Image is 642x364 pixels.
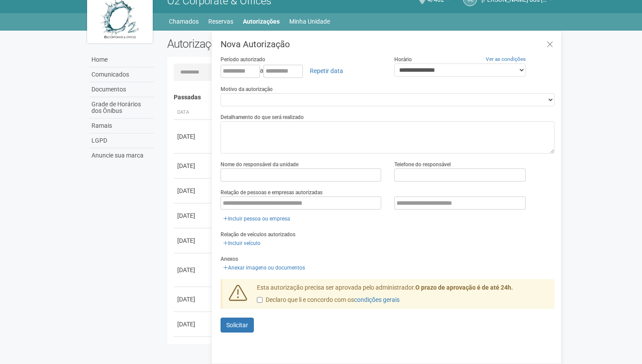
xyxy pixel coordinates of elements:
a: Grade de Horários dos Ônibus [89,97,154,119]
div: a [221,63,381,78]
label: Nome do responsável da unidade [221,161,298,168]
button: Solicitar [221,318,254,332]
h2: Autorizações [167,37,354,50]
span: Solicitar [226,322,248,329]
a: Autorizações [243,15,280,28]
label: Anexos [221,255,238,263]
div: [DATE] [177,211,210,220]
a: Incluir pessoa ou empresa [221,214,293,224]
label: Telefone do responsável [394,161,451,168]
a: Documentos [89,82,154,97]
div: Esta autorização precisa ser aprovada pelo administrador. [250,283,555,309]
input: Declaro que li e concordo com oscondições gerais [257,297,263,303]
a: Home [89,52,154,67]
div: [DATE] [177,266,210,274]
label: Relação de veículos autorizados [221,231,295,238]
label: Horário [394,56,412,63]
div: [DATE] [177,132,210,141]
label: Período autorizado [221,56,265,63]
h4: Passadas [174,94,549,101]
div: [DATE] [177,320,210,329]
a: Incluir veículo [221,238,263,248]
label: Relação de pessoas e empresas autorizadas [221,189,323,196]
th: Data [174,105,213,120]
a: Chamados [169,15,199,28]
a: Ramais [89,119,154,133]
a: Minha Unidade [289,15,330,28]
label: Motivo da autorização [221,85,273,93]
a: Comunicados [89,67,154,82]
div: [DATE] [177,236,210,245]
h3: Nova Autorização [221,40,554,49]
a: LGPD [89,133,154,148]
div: [DATE] [177,186,210,195]
div: [DATE] [177,295,210,304]
strong: O prazo de aprovação é de até 24h. [415,284,513,291]
a: Reservas [208,15,233,28]
a: Ver as condições [486,56,526,62]
a: condições gerais [354,296,400,303]
label: Detalhamento do que será realizado [221,113,304,121]
a: Anexar imagens ou documentos [221,263,308,273]
a: Anuncie sua marca [89,148,154,163]
label: Declaro que li e concordo com os [257,296,400,304]
div: [DATE] [177,161,210,170]
a: Repetir data [304,63,349,78]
